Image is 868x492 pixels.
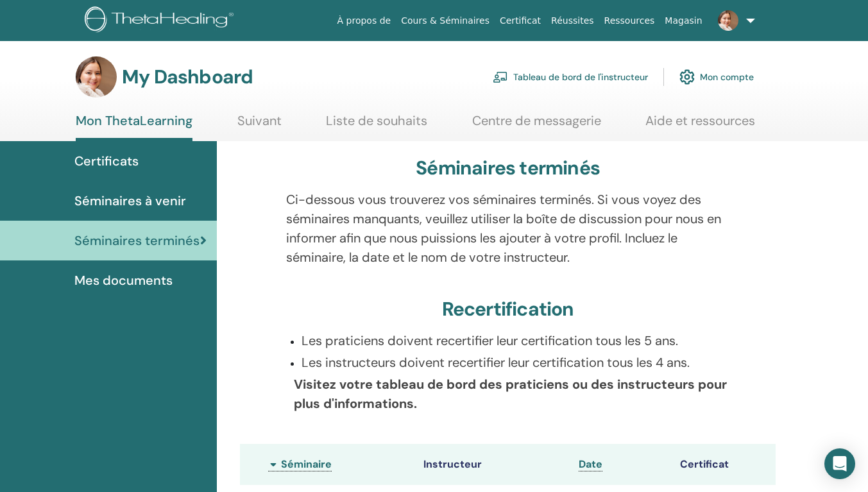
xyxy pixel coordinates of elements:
[546,9,599,33] a: Réussites
[85,6,238,35] img: logo.png
[76,56,117,98] img: default.jpg
[674,444,776,485] th: Certificat
[416,157,600,180] h3: Séminaires terminés
[74,151,139,171] span: Certificats
[660,9,707,33] a: Magasin
[74,191,186,210] span: Séminaires à venir
[302,331,729,350] p: Les praticiens doivent recertifier leur certification tous les 5 ans.
[302,353,729,372] p: Les instructeurs doivent recertifier leur certification tous les 4 ans.
[824,448,855,479] div: Open Intercom Messenger
[495,9,546,33] a: Certificat
[396,9,495,33] a: Cours & Séminaires
[679,63,754,91] a: Mon compte
[679,66,695,88] img: cog.svg
[74,271,173,290] span: Mes documents
[493,71,508,83] img: chalkboard-teacher.svg
[326,113,427,138] a: Liste de souhaits
[442,298,574,321] h3: Recertification
[74,231,200,250] span: Séminaires terminés
[286,190,729,267] p: Ci-dessous vous trouverez vos séminaires terminés. Si vous voyez des séminaires manquants, veuill...
[237,113,282,138] a: Suivant
[579,457,602,471] a: Date
[493,63,648,91] a: Tableau de bord de l'instructeur
[579,457,602,471] span: Date
[718,10,738,31] img: default.jpg
[472,113,601,138] a: Centre de messagerie
[76,113,192,141] a: Mon ThetaLearning
[122,65,253,89] h3: My Dashboard
[417,444,572,485] th: Instructeur
[645,113,755,138] a: Aide et ressources
[294,376,727,412] b: Visitez votre tableau de bord des praticiens ou des instructeurs pour plus d'informations.
[332,9,396,33] a: À propos de
[599,9,660,33] a: Ressources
